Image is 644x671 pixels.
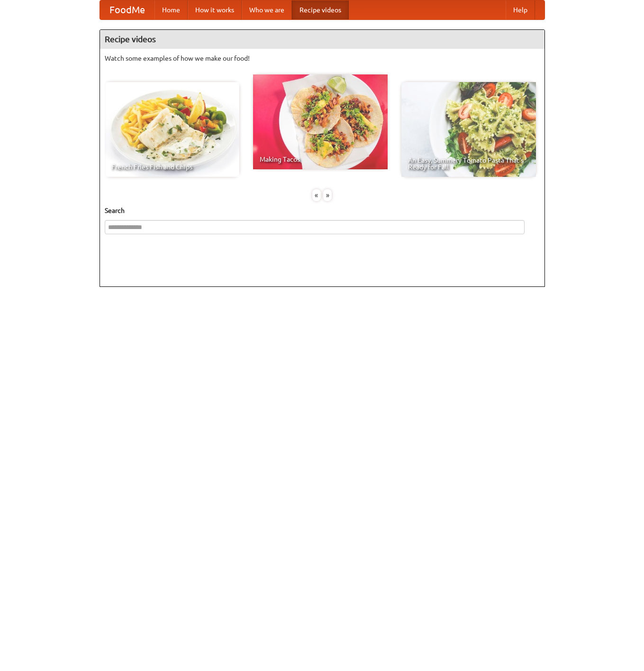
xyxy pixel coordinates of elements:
[408,157,529,170] span: An Easy, Summery Tomato Pasta That's Ready for Fall
[154,0,188,19] a: Home
[105,82,239,177] a: French Fries Fish and Chips
[312,189,321,201] div: «
[292,0,349,19] a: Recipe videos
[260,156,381,163] span: Making Tacos
[111,164,233,170] span: French Fries Fish and Chips
[100,0,154,19] a: FoodMe
[506,0,535,19] a: Help
[323,189,332,201] div: »
[105,206,540,215] h5: Search
[401,82,536,177] a: An Easy, Summery Tomato Pasta That's Ready for Fall
[100,30,544,49] h4: Recipe videos
[242,0,292,19] a: Who we are
[105,54,540,63] p: Watch some examples of how we make our food!
[253,74,388,169] a: Making Tacos
[188,0,242,19] a: How it works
